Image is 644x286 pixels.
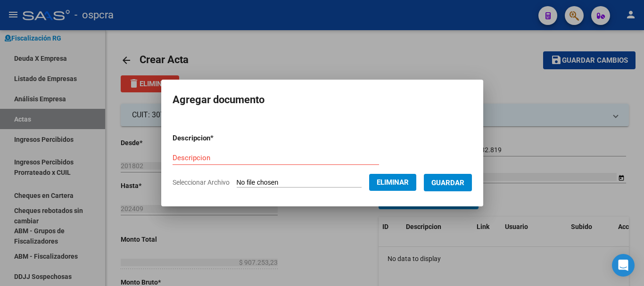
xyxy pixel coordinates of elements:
[431,179,464,187] span: Guardar
[173,91,472,109] h2: Agregar documento
[173,133,263,144] p: Descripcion
[424,174,472,191] button: Guardar
[369,174,416,191] button: Eliminar
[612,254,635,277] div: Open Intercom Messenger
[173,179,230,186] span: Seleccionar Archivo
[377,178,409,187] span: Eliminar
